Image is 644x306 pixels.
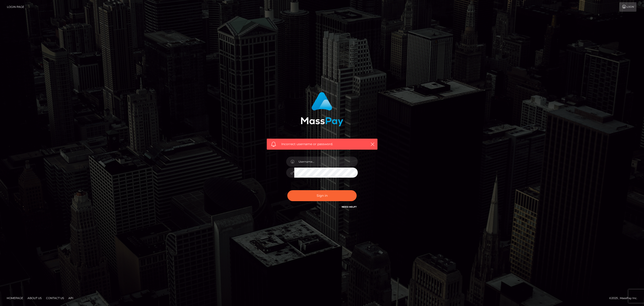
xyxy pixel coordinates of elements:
a: Login [619,2,636,12]
a: Login Page [7,2,24,12]
a: Need Help? [342,205,357,208]
button: Sign in [287,190,357,201]
div: © 2025 , MassPay Inc. [609,296,641,301]
a: API [67,295,75,302]
a: About Us [26,295,43,302]
img: MassPay Login [301,92,343,126]
a: Contact Us [44,295,66,302]
a: Homepage [5,295,25,302]
span: Incorrect username or password. [281,142,363,147]
input: Username... [294,157,358,167]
